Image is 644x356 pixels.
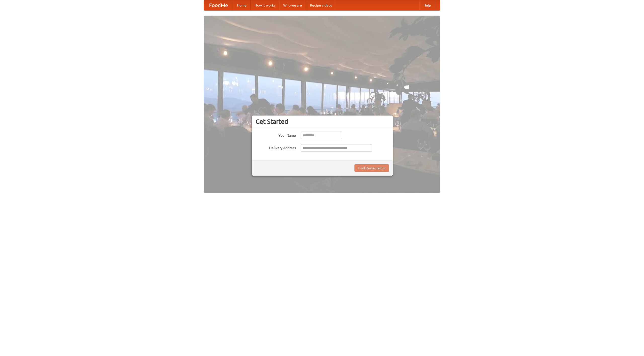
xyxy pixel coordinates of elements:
label: Delivery Address [256,144,296,150]
a: How it works [251,0,279,10]
a: Recipe videos [306,0,336,10]
button: Find Restaurants! [354,164,389,172]
a: Help [419,0,435,10]
a: Home [233,0,251,10]
a: FoodMe [204,0,233,10]
a: Who we are [279,0,306,10]
h3: Get Started [256,118,389,125]
label: Your Name [256,132,296,138]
